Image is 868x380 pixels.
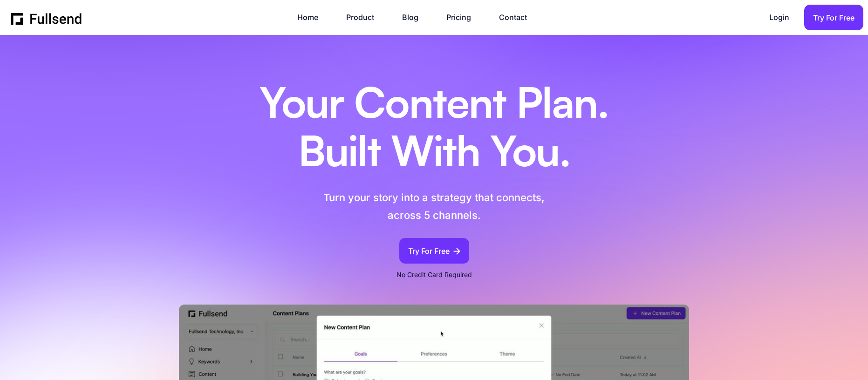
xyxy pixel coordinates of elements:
iframe: Drift Widget Chat Controller [821,333,857,369]
a: home [11,11,82,25]
a: Blog [402,11,428,24]
a: Home [297,11,328,24]
p: Turn your story into a strategy that connects, across 5 channels. [282,189,586,224]
a: Contact [499,11,536,24]
a: Try For Free [804,5,863,30]
div: Try For Free [813,12,854,24]
h1: Your Content Plan. Built With You. [236,81,632,178]
p: No Credit Card Required [396,269,472,280]
a: Product [346,11,383,24]
a: Try For Free [399,238,469,264]
div: Try For Free [408,245,450,258]
a: Login [769,11,799,24]
a: Pricing [446,11,480,24]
